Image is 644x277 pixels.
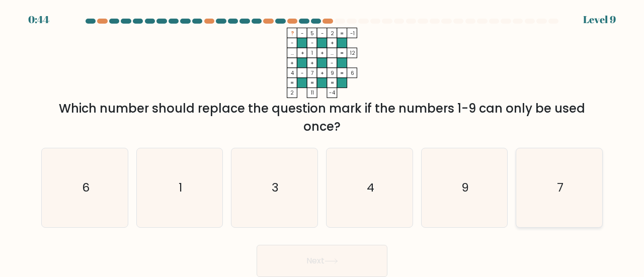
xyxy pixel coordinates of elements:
tspan: ... [291,49,294,57]
tspan: 6 [351,69,354,77]
tspan: - [301,30,304,37]
text: 3 [272,179,279,196]
tspan: = [340,69,344,77]
tspan: 9 [331,69,334,77]
div: Level 9 [583,12,616,27]
div: 0:44 [28,12,49,27]
tspan: + [301,49,304,57]
tspan: - [301,69,304,77]
text: 9 [461,179,469,196]
tspan: = [331,79,334,86]
div: Which number should replace the question mark if the numbers 1-9 can only be used once? [47,100,597,136]
tspan: -4 [329,89,335,97]
tspan: = [340,49,344,57]
tspan: + [291,59,294,67]
tspan: - [311,39,314,47]
tspan: 1 [311,49,313,57]
button: Next [257,245,387,277]
tspan: - [321,30,324,37]
tspan: 2 [291,89,294,97]
tspan: + [320,69,324,77]
text: 1 [179,179,182,196]
tspan: + [320,49,324,57]
text: 4 [366,179,374,196]
tspan: = [310,79,314,86]
tspan: 5 [310,30,314,37]
tspan: 2 [331,30,334,37]
tspan: -1 [350,30,355,37]
tspan: + [310,59,314,67]
tspan: = [340,30,344,37]
tspan: - [331,59,334,67]
text: 6 [82,179,89,196]
tspan: - [291,39,294,47]
tspan: 11 [311,89,314,97]
tspan: ? [291,30,294,37]
tspan: 4 [291,69,294,77]
tspan: 7 [311,69,313,77]
tspan: ... [331,49,334,57]
tspan: + [331,39,334,47]
text: 7 [557,179,563,196]
tspan: = [291,79,294,86]
tspan: 12 [350,49,355,57]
